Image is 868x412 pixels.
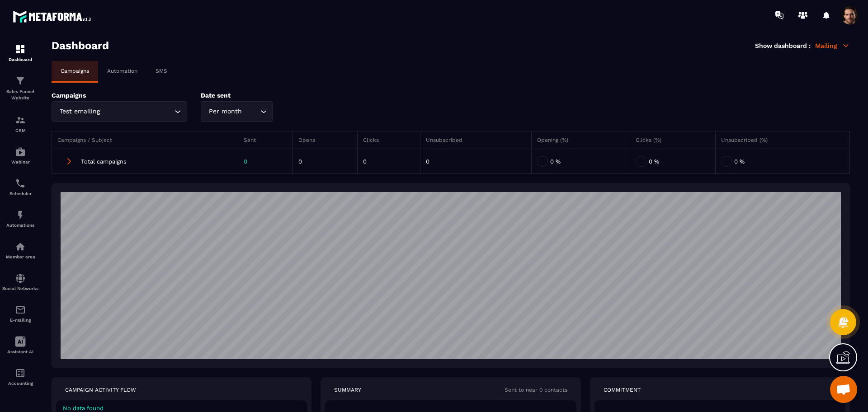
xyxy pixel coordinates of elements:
img: automations [15,146,26,157]
img: formation [15,44,26,55]
a: Assistant AI [2,329,38,361]
a: formationformationSales Funnel Website [2,69,38,108]
p: Mailing [815,42,850,50]
th: Unsubscribed [420,131,532,149]
span: Test emailing [57,107,102,117]
p: Scheduler [2,191,38,196]
th: Clicks [358,131,420,149]
div: 0 % [636,154,710,168]
p: Campaigns [52,92,187,99]
input: Search for option [244,107,258,117]
p: Assistant AI [2,349,38,354]
p: CRM [2,128,38,133]
input: Search for option [102,107,172,117]
a: automationsautomationsWebinar [2,140,38,171]
p: Webinar [2,159,38,164]
p: Member area [2,254,38,259]
a: emailemailE-mailing [2,298,38,329]
th: Clicks (%) [630,131,716,149]
a: formationformationDashboard [2,37,38,69]
img: formation [15,75,26,86]
div: Search for option [201,101,273,122]
td: 0 [238,149,292,174]
a: accountantaccountantAccounting [2,361,38,393]
a: automationsautomationsAutomations [2,203,38,234]
p: SUMMARY [334,386,361,393]
p: Accounting [2,381,38,386]
p: Sent to near 0 contacts [505,386,567,393]
p: Date sent [201,92,314,99]
p: SMS [156,68,167,74]
img: accountant [15,368,26,379]
img: formation [15,115,26,126]
img: scheduler [15,178,26,189]
th: Opening (%) [531,131,630,149]
p: CAMPAIGN ACTIVITY FLOW [65,386,136,393]
img: email [15,304,26,315]
img: automations [15,241,26,252]
p: Dashboard [2,57,38,62]
th: Opens [292,131,358,149]
p: COMMITMENT [604,386,641,393]
div: Search for option [52,101,187,122]
div: 0 % [721,154,844,168]
img: logo [13,8,94,25]
p: Sales Funnel Website [2,89,38,101]
a: social-networksocial-networkSocial Networks [2,266,38,298]
th: Sent [238,131,292,149]
p: No data found [63,405,300,412]
td: 0 [292,149,358,174]
a: formationformationCRM [2,108,38,140]
p: E-mailing [2,318,38,323]
div: 0 % [537,154,624,168]
p: Automation [107,68,137,74]
div: Total campaigns [57,154,232,168]
img: automations [15,210,26,220]
p: Show dashboard : [755,42,811,49]
td: 0 [420,149,532,174]
span: Per month [207,107,244,117]
th: Unsubscribed (%) [716,131,850,149]
th: Campaigns / Subject [52,131,238,149]
a: automationsautomationsMember area [2,234,38,266]
img: social-network [15,273,26,284]
h3: Dashboard [52,39,109,52]
p: Social Networks [2,286,38,291]
td: 0 [358,149,420,174]
div: Mở cuộc trò chuyện [830,376,857,403]
p: Automations [2,223,38,228]
a: schedulerschedulerScheduler [2,171,38,203]
p: Campaigns [61,68,89,74]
